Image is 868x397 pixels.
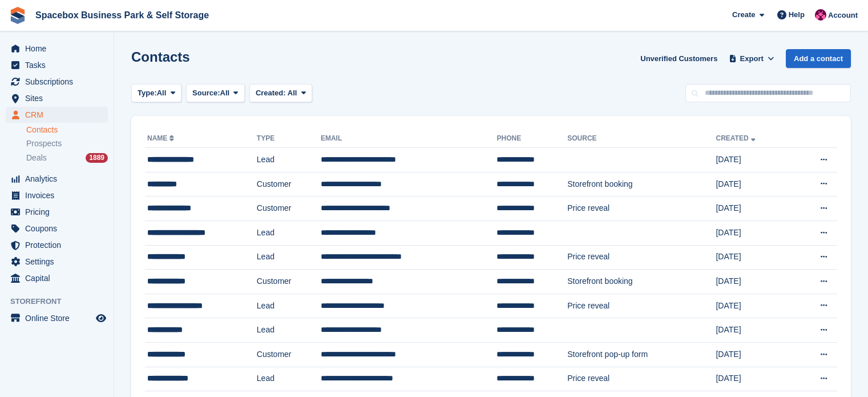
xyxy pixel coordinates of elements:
button: Created: All [249,84,312,103]
td: Lead [257,294,321,318]
span: CRM [25,107,94,123]
td: Customer [257,197,321,221]
span: Prospects [26,138,62,149]
a: Add a contact [786,49,851,68]
span: Analytics [25,171,94,187]
h1: Contacts [131,49,190,65]
td: Price reveal [567,294,716,318]
td: Customer [257,172,321,197]
td: [DATE] [716,294,793,318]
span: Home [25,41,94,57]
span: Help [789,9,805,21]
td: Lead [257,318,321,343]
span: Storefront [10,296,114,307]
a: Created [716,134,757,142]
a: menu [6,204,108,220]
td: [DATE] [716,220,793,245]
td: Lead [257,220,321,245]
span: Coupons [25,220,94,236]
td: Storefront booking [567,270,716,294]
td: Lead [257,245,321,270]
td: Customer [257,270,321,294]
a: menu [6,74,108,90]
th: Type [257,130,321,148]
a: menu [6,237,108,253]
span: All [288,89,297,97]
img: stora-icon-8386f47178a22dfd0bd8f6a31ec36ba5ce8667c1dd55bd0f319d3a0aa187defe.svg [9,7,26,24]
span: Sites [25,90,94,106]
a: Name [147,134,176,142]
span: Source: [192,87,220,99]
button: Source: All [186,84,245,103]
td: [DATE] [716,245,793,270]
a: menu [6,270,108,286]
span: All [157,87,167,99]
span: Invoices [25,187,94,203]
td: Price reveal [567,245,716,270]
td: [DATE] [716,148,793,173]
span: Create [732,9,755,21]
span: Pricing [25,204,94,220]
span: Export [740,53,764,65]
td: Storefront pop-up form [567,342,716,367]
span: Capital [25,270,94,286]
td: [DATE] [716,342,793,367]
a: menu [6,41,108,57]
td: Price reveal [567,197,716,221]
a: menu [6,171,108,187]
td: Lead [257,148,321,173]
td: Lead [257,367,321,391]
td: [DATE] [716,318,793,343]
span: Protection [25,237,94,253]
span: Deals [26,153,47,163]
td: [DATE] [716,197,793,221]
a: menu [6,310,108,326]
button: Type: All [131,84,181,103]
a: Preview store [94,311,108,325]
span: Tasks [25,57,94,73]
span: Account [828,10,858,21]
a: Prospects [26,138,108,150]
span: Settings [25,254,94,270]
span: Type: [138,87,157,99]
a: menu [6,107,108,123]
a: menu [6,254,108,270]
span: Created: [256,89,286,97]
span: Subscriptions [25,74,94,90]
td: Price reveal [567,367,716,391]
span: All [220,87,230,99]
td: [DATE] [716,172,793,197]
a: menu [6,57,108,73]
a: Unverified Customers [636,49,722,68]
a: Contacts [26,125,108,135]
th: Phone [496,130,567,148]
td: Storefront booking [567,172,716,197]
a: Deals 1889 [26,152,108,164]
a: menu [6,90,108,106]
th: Email [321,130,497,148]
img: Avishka Chauhan [815,9,826,21]
div: 1889 [86,153,108,163]
a: menu [6,187,108,203]
th: Source [567,130,716,148]
button: Export [726,49,777,68]
td: Customer [257,342,321,367]
span: Online Store [25,310,94,326]
a: Spacebox Business Park & Self Storage [31,6,213,25]
a: menu [6,220,108,236]
td: [DATE] [716,270,793,294]
td: [DATE] [716,367,793,391]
